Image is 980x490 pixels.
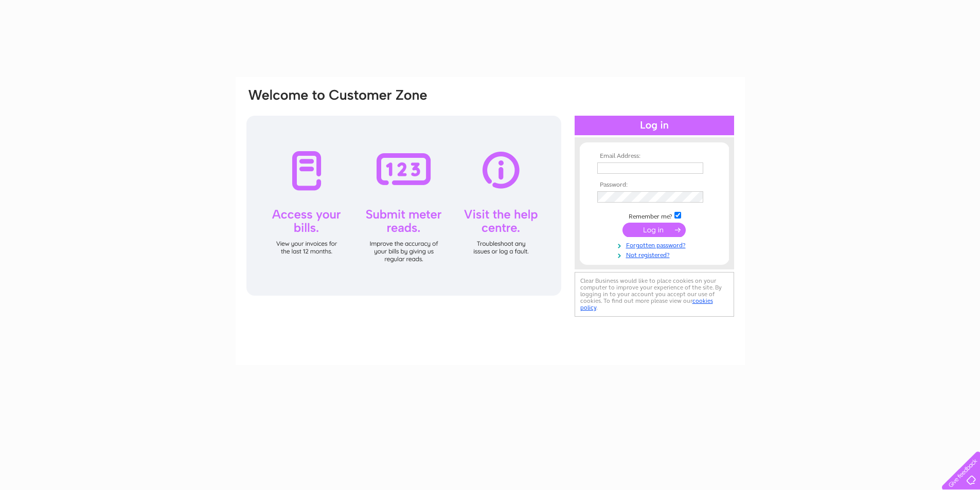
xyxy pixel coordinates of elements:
[622,223,686,237] input: Submit
[595,182,714,189] th: Password:
[595,153,714,160] th: Email Address:
[597,240,714,249] a: Forgotten password?
[595,210,714,221] td: Remember me?
[580,297,713,311] a: cookies policy
[597,249,714,259] a: Not registered?
[575,272,734,317] div: Clear Business would like to place cookies on your computer to improve your experience of the sit...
